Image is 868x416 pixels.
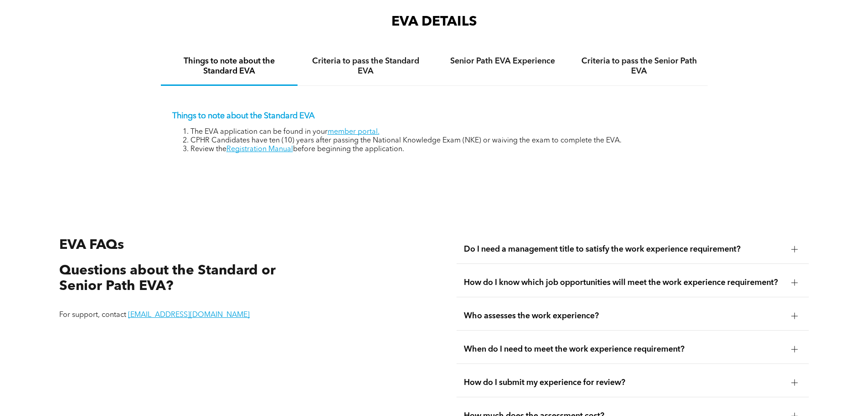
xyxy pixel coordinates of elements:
[442,56,563,66] h4: Senior Path EVA Experience
[579,56,699,76] h4: Criteria to pass the Senior Path EVA
[464,311,784,321] span: Who assesses the work experience?
[190,145,696,154] li: Review the before beginning the application.
[59,311,126,319] span: For support, contact
[391,15,477,29] span: EVA DETAILS
[169,56,289,76] h4: Things to note about the Standard EVA
[328,128,380,136] a: member portal.
[464,244,784,254] span: Do I need a management title to satisfy the work experience requirement?
[464,344,784,354] span: When do I need to meet the work experience requirement?
[306,56,426,76] h4: Criteria to pass the Standard EVA
[464,378,784,388] span: How do I submit my experience for review?
[128,311,250,319] a: [EMAIL_ADDRESS][DOMAIN_NAME]
[190,128,696,137] li: The EVA application can be found in your
[190,137,696,145] li: CPHR Candidates have ten (10) years after passing the National Knowledge Exam (NKE) or waiving th...
[226,146,293,153] a: Registration Manual
[59,264,276,294] span: Questions about the Standard or Senior Path EVA?
[464,278,784,288] span: How do I know which job opportunities will meet the work experience requirement?
[59,238,124,252] span: EVA FAQs
[172,111,696,121] p: Things to note about the Standard EVA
